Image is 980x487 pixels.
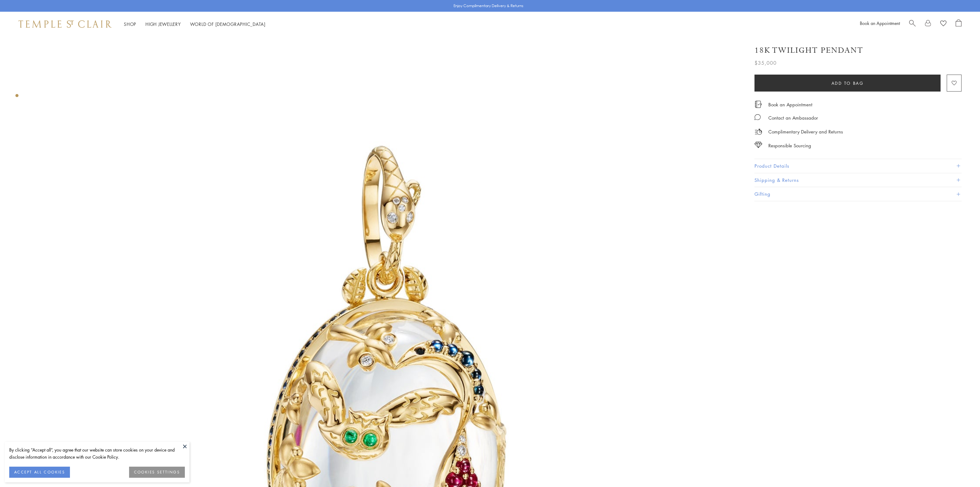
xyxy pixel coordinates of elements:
[754,159,962,173] button: Product Details
[768,114,818,122] div: Contact an Ambassador
[145,21,181,27] a: High JewelleryHigh Jewellery
[124,21,136,27] a: ShopShop
[754,59,777,67] span: $35,000
[754,114,761,120] img: MessageIcon-01_2.svg
[124,20,266,28] nav: Main navigation
[129,467,185,478] button: COOKIES SETTINGS
[956,19,962,29] a: Open Shopping Bag
[754,101,762,108] img: icon_appointment.svg
[768,101,812,108] a: Book an Appointment
[15,92,18,102] div: Product gallery navigation
[909,19,916,29] a: Search
[754,45,863,56] h1: 18K Twilight Pendant
[768,128,843,136] p: Complimentary Delivery and Returns
[9,467,70,478] button: ACCEPT ALL COOKIES
[453,3,523,9] p: Enjoy Complimentary Delivery & Returns
[860,20,900,26] a: Book an Appointment
[832,80,864,87] span: Add to bag
[754,128,762,136] img: icon_delivery.svg
[18,20,112,28] img: Temple St. Clair
[768,142,811,149] div: Responsible Sourcing
[754,142,762,148] img: icon_sourcing.svg
[754,75,941,92] button: Add to bag
[190,21,266,27] a: World of [DEMOGRAPHIC_DATA]World of [DEMOGRAPHIC_DATA]
[9,446,185,460] div: By clicking “Accept all”, you agree that our website can store cookies on your device and disclos...
[754,187,962,201] button: Gifting
[754,173,962,187] button: Shipping & Returns
[940,19,946,29] a: View Wishlist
